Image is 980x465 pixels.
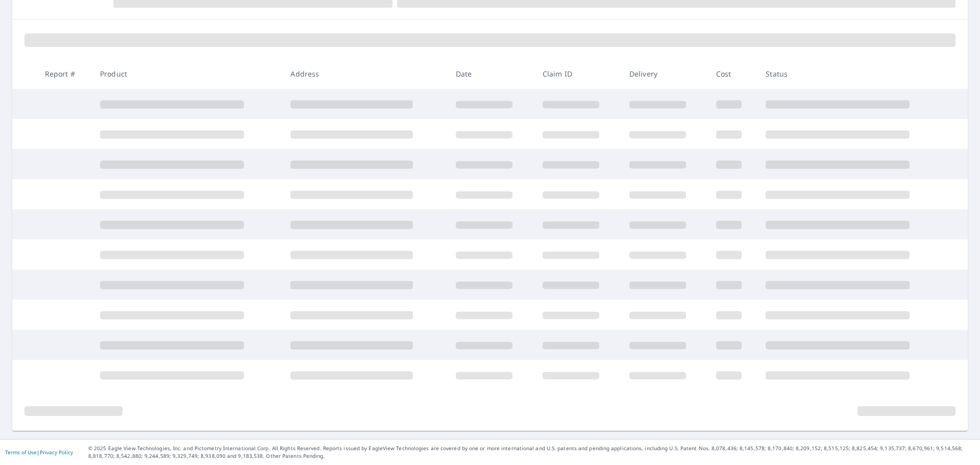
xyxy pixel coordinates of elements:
a: Privacy Policy [40,449,73,456]
th: Delivery [621,59,708,89]
th: Product [92,59,282,89]
th: Claim ID [534,59,621,89]
th: Address [282,59,447,89]
th: Report # [37,59,92,89]
th: Date [448,59,534,89]
p: | [5,449,73,455]
th: Cost [708,59,758,89]
p: © 2025 Eagle View Technologies, Inc. and Pictometry International Corp. All Rights Reserved. Repo... [88,445,975,460]
a: Terms of Use [5,449,37,456]
th: Status [757,59,948,89]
